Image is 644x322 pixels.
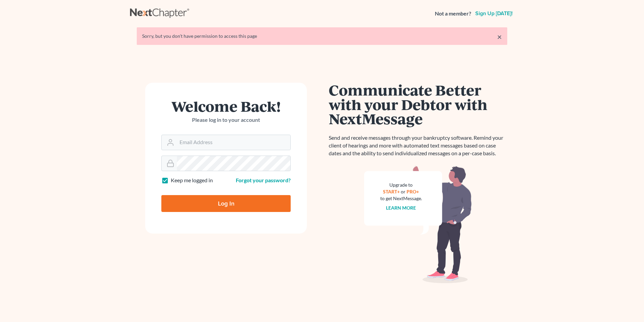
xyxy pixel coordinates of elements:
a: Sign up [DATE]! [474,11,514,16]
a: Learn more [386,205,416,211]
p: Send and receive messages through your bankruptcy software. Remind your client of hearings and mo... [329,134,507,157]
div: to get NextMessage. [380,195,422,202]
input: Log In [161,195,291,212]
h1: Communicate Better with your Debtor with NextMessage [329,83,507,126]
div: Sorry, but you don't have permission to access this page [142,33,502,39]
span: or [401,189,406,194]
a: PRO+ [407,189,419,194]
a: Forgot your password? [236,177,291,183]
img: nextmessage_bg-59042aed3d76b12b5cd301f8e5b87938c9018125f34e5fa2b7a6b67550977c72.svg [364,165,472,284]
div: Upgrade to [380,182,422,188]
h1: Welcome Back! [161,99,291,113]
strong: Not a member? [435,10,471,18]
p: Please log in to your account [161,116,291,124]
a: × [497,33,502,41]
label: Keep me logged in [171,177,213,184]
a: START+ [383,189,400,194]
input: Email Address [177,135,290,150]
